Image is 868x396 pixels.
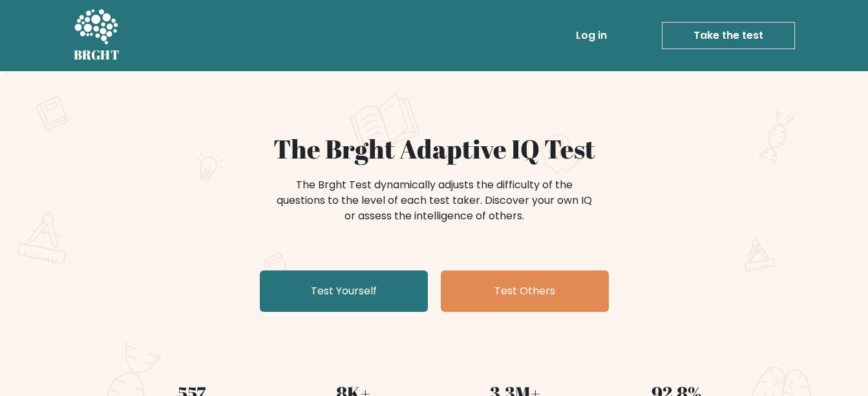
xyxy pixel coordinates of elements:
[441,270,609,312] a: Test Others
[571,23,612,49] a: Log in
[260,270,428,312] a: Test Yourself
[273,177,596,224] div: The Brght Test dynamically adjusts the difficulty of the questions to the level of each test take...
[662,22,795,49] a: Take the test
[74,47,120,63] h5: BRGHT
[119,133,750,164] h1: The Brght Adaptive IQ Test
[74,5,120,66] a: BRGHT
